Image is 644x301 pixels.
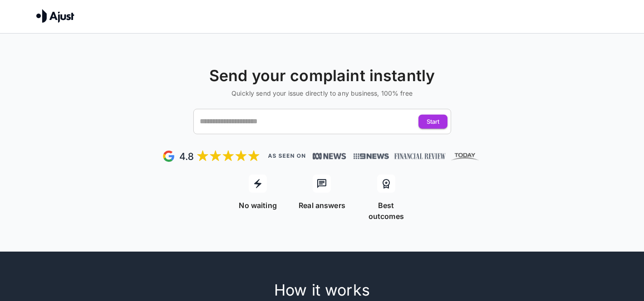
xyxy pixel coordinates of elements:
[162,149,261,164] img: Google Review - 5 stars
[299,200,345,211] p: Real answers
[90,281,555,300] h4: How it works
[239,200,277,211] p: No waiting
[36,9,74,23] img: Ajust
[4,66,640,85] h4: Send your complaint instantly
[4,89,640,98] h6: Quickly send your issue directly to any business, 100% free
[418,115,447,129] button: Start
[313,152,346,161] img: News, Financial Review, Today
[359,200,413,222] p: Best outcomes
[268,154,305,158] img: As seen on
[350,150,482,162] img: News, Financial Review, Today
